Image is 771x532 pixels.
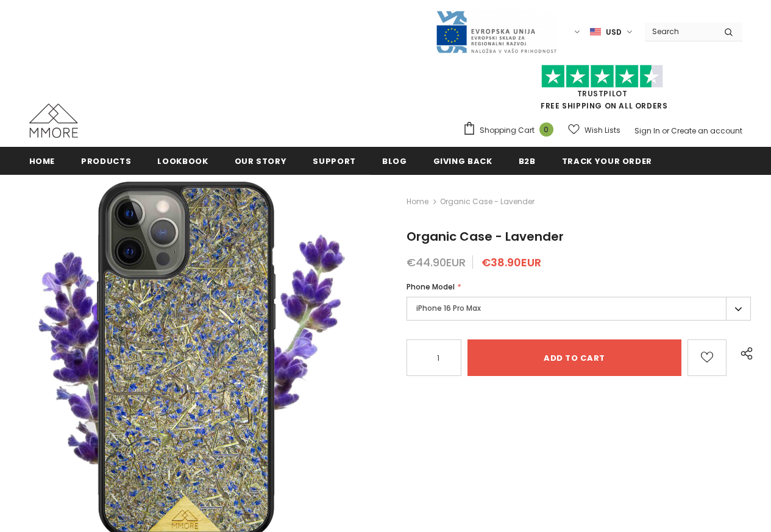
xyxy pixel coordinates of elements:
span: USD [606,26,622,38]
span: Track your order [562,155,652,167]
a: Giving back [433,147,492,174]
span: support [313,155,356,167]
img: USD [590,27,601,37]
a: Track your order [562,147,652,174]
span: B2B [519,155,536,167]
span: or [662,126,669,136]
span: Our Story [235,155,287,167]
a: Wish Lists [568,119,620,141]
span: Giving back [433,155,492,167]
span: Blog [382,155,407,167]
span: 0 [539,122,553,137]
span: Organic Case - Lavender [440,194,535,209]
a: Create an account [671,126,742,136]
a: Our Story [235,147,287,174]
span: Home [29,155,55,167]
a: Home [407,194,428,209]
a: Lookbook [157,147,208,174]
span: FREE SHIPPING ON ALL ORDERS [463,70,742,111]
img: Trust Pilot Stars [541,65,663,88]
input: Search Site [645,23,715,40]
a: Sign In [634,126,660,136]
span: Lookbook [157,155,208,167]
input: Add to cart [467,339,681,376]
span: Shopping Cart [480,124,535,137]
span: Phone Model [407,282,455,292]
span: €44.90EUR [407,255,466,270]
a: Home [29,147,55,174]
span: Organic Case - Lavender [407,228,564,245]
label: iPhone 16 Pro Max [407,297,751,321]
a: Trustpilot [577,88,628,99]
img: MMORE Cases [29,104,78,138]
span: Products [81,155,131,167]
span: Wish Lists [584,124,620,137]
a: Shopping Cart 0 [463,121,560,140]
a: Javni Razpis [435,26,557,37]
img: Javni Razpis [435,10,557,54]
a: support [313,147,356,174]
a: Products [81,147,131,174]
a: B2B [519,147,536,174]
a: Blog [382,147,407,174]
span: €38.90EUR [481,255,541,270]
